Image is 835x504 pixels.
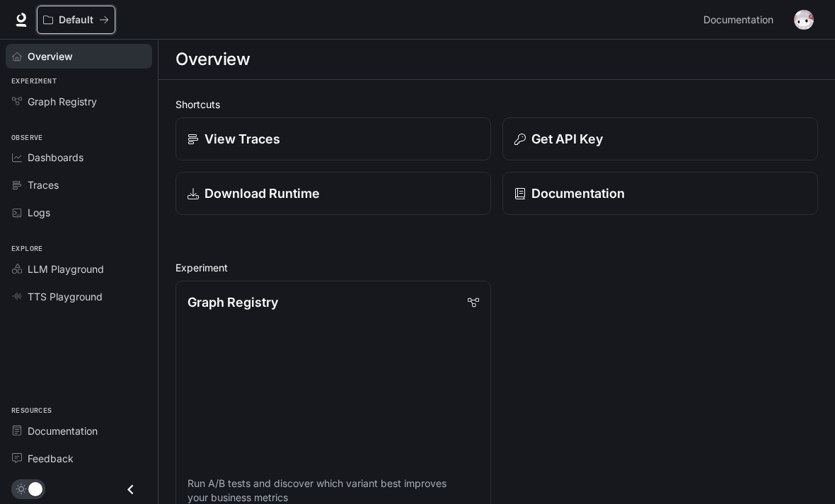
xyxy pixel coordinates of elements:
a: Documentation [6,418,152,443]
span: Documentation [28,423,98,438]
button: User avatar [790,6,818,34]
span: TTS Playground [28,289,103,304]
button: All workspaces [37,6,115,34]
span: Traces [28,177,59,192]
a: Download Runtime [175,172,491,215]
span: Feedback [28,451,74,466]
h2: Shortcuts [175,97,818,112]
p: Graph Registry [188,293,278,312]
span: Graph Registry [28,94,97,109]
a: View Traces [175,117,491,160]
span: Documentation [703,11,773,29]
a: Documentation [698,6,784,34]
span: Dashboards [28,150,83,165]
button: Get API Key [502,117,818,160]
p: Get API Key [531,129,603,148]
a: LLM Playground [6,257,152,281]
p: Download Runtime [205,184,320,203]
img: User avatar [794,10,814,30]
a: Overview [6,44,152,69]
button: Close drawer [115,475,146,504]
a: Traces [6,172,152,197]
a: Logs [6,200,152,225]
a: TTS Playground [6,284,152,309]
span: LLM Playground [28,262,104,276]
a: Graph Registry [6,89,152,114]
h1: Overview [175,45,250,74]
span: Logs [28,205,50,220]
a: Dashboards [6,145,152,170]
p: Documentation [531,184,625,203]
span: Overview [28,49,73,64]
a: Documentation [502,172,818,215]
p: View Traces [205,129,280,148]
h2: Experiment [175,260,818,275]
p: Default [59,14,93,26]
a: Feedback [6,446,152,471]
span: Dark mode toggle [28,481,42,496]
